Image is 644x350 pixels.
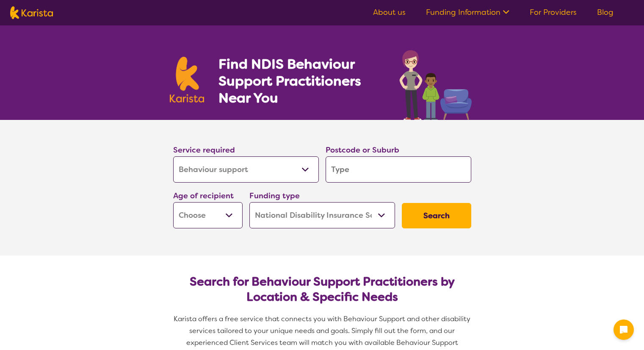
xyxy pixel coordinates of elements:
[373,7,406,17] a: About us
[597,7,614,17] a: Blog
[426,7,509,17] a: Funding Information
[173,145,235,155] label: Service required
[180,274,464,305] h2: Search for Behaviour Support Practitioners by Location & Specific Needs
[173,191,234,201] label: Age of recipient
[326,156,471,183] input: Type
[402,203,471,228] button: Search
[530,7,577,17] a: For Providers
[249,191,300,201] label: Funding type
[10,6,53,19] img: Karista logo
[170,57,205,103] img: Karista logo
[326,145,399,155] label: Postcode or Suburb
[218,56,382,106] h1: Find NDIS Behaviour Support Practitioners Near You
[397,46,475,120] img: behaviour-support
